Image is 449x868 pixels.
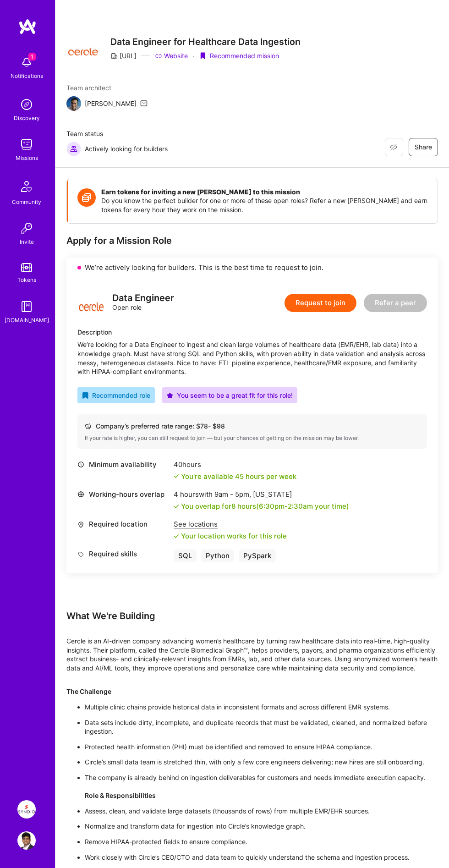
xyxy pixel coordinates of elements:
div: You overlap for 8 hours ( your time) [181,502,349,511]
div: [PERSON_NAME] [85,99,137,108]
div: Company’s preferred rate range: $ 78 - $ 98 [85,422,420,431]
p: Do you know the perfect builder for one or more of these open roles? Refer a new [PERSON_NAME] an... [101,196,428,214]
div: PySpark [239,549,276,562]
p: The company is already behind on ingestion deliverables for customers and needs immediate executi... [85,773,438,800]
div: We’re actively looking for builders. This is the best time to request to join. [66,258,438,278]
i: icon PurpleRibbon [199,52,206,60]
div: Python [201,549,234,562]
img: Team Architect [66,96,81,111]
i: icon Mail [140,100,148,107]
div: Notifications [11,71,43,81]
div: What We're Building [66,610,438,622]
p: Cercle is an AI-driven company advancing women’s healthcare by turning raw healthcare data into r... [66,637,438,672]
i: icon Check [174,504,179,509]
div: You seem to be a great fit for this role! [167,391,293,400]
div: If your rate is higher, you can still request to join — but your chances of getting on the missio... [85,434,420,442]
p: Remove HIPAA-protected fields to ensure compliance. [85,837,438,846]
i: icon EyeClosed [390,143,397,151]
img: Syndio: Transformation Engine Modernization [17,800,36,819]
img: tokens [21,263,32,272]
img: teamwork [17,135,36,154]
p: Circle’s small data team is stretched thin, with only a few core engineers delivering; new hires ... [85,758,438,767]
i: icon Cash [85,423,91,429]
div: Tokens [17,275,36,285]
div: Description [77,328,427,337]
div: 40 hours [174,460,296,469]
h4: Earn tokens for inviting a new [PERSON_NAME] to this mission [101,188,428,196]
p: Assess, clean, and validate large datasets (thousands of rows) from multiple EMR/EHR sources. [85,807,438,816]
img: Actively looking for builders [66,142,81,156]
strong: The Challenge [66,687,111,695]
div: [URL] [110,51,137,60]
span: 9am - 5pm , [213,490,253,499]
div: Recommended role [82,391,150,400]
img: bell [17,53,36,71]
div: Open role [112,294,174,312]
i: icon World [77,491,84,498]
div: Data Engineer [112,294,174,303]
i: icon CompanyGray [110,52,118,60]
span: Actively looking for builders [85,144,168,154]
span: Share [415,143,432,152]
p: Multiple clinic chains provide historical data in inconsistent formats and across different EMR s... [85,703,438,712]
img: User Avatar [17,831,36,850]
span: Team status [66,129,168,138]
div: [DOMAIN_NAME] [5,316,49,325]
img: Community [16,176,38,198]
button: Refer a peer [364,294,427,312]
i: icon Location [77,521,84,528]
i: icon Check [174,473,179,479]
div: Your location works for this role [174,532,287,541]
div: 4 hours with [US_STATE] [174,490,349,499]
div: Required skills [77,549,169,559]
div: Invite [20,237,34,247]
div: You're available 45 hours per week [174,472,296,481]
div: Missions [16,154,38,163]
div: Required location [77,520,169,529]
span: 1 [28,53,36,60]
img: guide book [17,297,36,316]
p: Protected health information (PHI) must be identified and removed to ensure HIPAA compliance. [85,742,438,752]
button: Request to join [285,294,356,312]
div: · [192,51,194,60]
div: Working-hours overlap [77,490,169,499]
i: icon PurpleStar [167,392,173,399]
img: logo [77,289,105,317]
div: SQL [174,549,197,562]
a: User Avatar [15,831,38,850]
a: Syndio: Transformation Engine Modernization [15,800,38,819]
img: Invite [17,219,36,237]
div: Apply for a Mission Role [66,235,438,247]
span: Team architect [66,83,148,93]
button: Share [409,138,438,156]
p: Work closely with Circle’s CEO/CTO and data team to quickly understand the schema and ingestion p... [85,853,438,862]
img: Token icon [77,188,96,207]
strong: Role & Responsibilities [85,791,156,799]
p: Normalize and transform data for ingestion into Circle’s knowledge graph. [85,822,438,831]
i: icon RecommendedBadge [82,392,88,399]
div: Discovery [14,114,40,123]
span: 6:30pm - 2:30am [259,502,313,511]
i: icon Check [174,533,179,539]
div: See locations [174,520,287,529]
div: We’re looking for a Data Engineer to ingest and clean large volumes of healthcare data (EMR/EHR, ... [77,340,427,376]
h3: Data Engineer for Healthcare Data Ingestion [110,37,301,48]
i: icon Tag [77,551,84,558]
p: Data sets include dirty, incomplete, and duplicate records that must be validated, cleaned, and n... [85,718,438,736]
img: discovery [17,95,36,114]
i: icon Clock [77,461,84,468]
div: Minimum availability [77,460,169,469]
div: Community [12,198,41,207]
img: logo [18,18,37,35]
a: Website [155,51,188,60]
div: Recommended mission [199,51,279,60]
img: Company Logo [66,37,99,60]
